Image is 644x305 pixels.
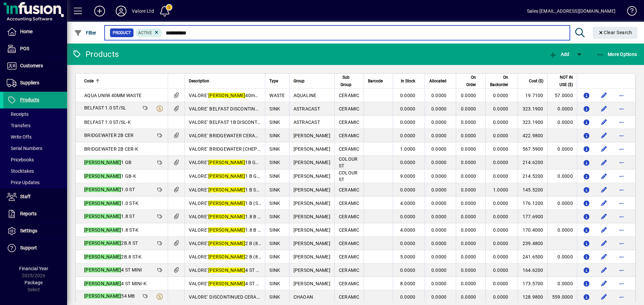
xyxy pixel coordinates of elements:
[84,173,121,179] em: [PERSON_NAME]
[518,290,547,304] td: 128.9800
[3,165,67,177] a: Stocktakes
[293,146,330,152] span: [PERSON_NAME]
[400,173,416,179] span: 9.0000
[552,74,573,88] span: NOT IN USE ($)
[84,293,121,299] em: [PERSON_NAME]
[401,77,415,85] span: In Stock
[339,156,358,168] span: COLOUR ST
[339,214,360,219] span: CERAMIC
[493,294,508,300] span: 0.0000
[616,265,627,276] button: More options
[431,93,447,98] span: 0.0000
[269,294,280,300] span: SINK
[599,292,609,302] button: Edit
[293,241,330,246] span: [PERSON_NAME]
[461,120,476,125] span: 0.0000
[400,160,416,165] span: 0.0000
[339,106,360,111] span: CERAMIC
[368,77,383,85] span: Barcode
[3,223,67,239] a: Settings
[19,266,48,271] span: Financial Year
[518,89,547,102] td: 19.7100
[269,77,278,85] span: Type
[3,108,67,120] a: Receipts
[460,74,482,88] div: On Order
[293,227,330,233] span: [PERSON_NAME]
[400,187,416,193] span: 0.0000
[518,102,547,116] td: 323.1900
[293,120,320,125] span: ASTRACAST
[616,157,627,168] button: More options
[599,171,609,181] button: Edit
[518,237,547,250] td: 239.4800
[547,290,577,304] td: 559.0000
[3,41,67,57] a: POS
[339,170,358,182] span: COLOUR ST
[518,129,547,142] td: 422.9800
[189,227,282,233] span: VALORE` 1.8 B STAINLESS
[596,52,637,57] span: More Options
[84,146,138,152] span: BRIDGEWATER 2B CER-K
[208,241,245,246] em: [PERSON_NAME]
[189,133,324,138] span: VALORE` BRIDGEWATER CERAMIC 2B =0.2M3
[431,294,447,300] span: 0.0000
[293,173,330,179] span: [PERSON_NAME]
[3,188,67,205] a: Staff
[293,214,330,219] span: [PERSON_NAME]
[293,254,330,259] span: [PERSON_NAME]
[400,146,416,152] span: 1.0000
[72,27,98,39] button: Filter
[599,184,609,195] button: Edit
[84,227,139,233] span: 1.8 ST-K
[518,156,547,169] td: 214.6200
[3,23,67,40] a: Home
[431,173,447,179] span: 0.0000
[616,251,627,262] button: More options
[84,240,121,246] em: [PERSON_NAME]
[431,187,447,193] span: 0.0000
[293,106,320,111] span: ASTRACAST
[7,134,32,140] span: Write Offs
[89,5,110,17] button: Add
[189,77,209,85] span: Description
[431,160,447,165] span: 0.0000
[189,93,315,98] span: VALORE` 40mm AQUA UNIW WASTE =CPS
[431,133,447,138] span: 0.0000
[84,227,121,233] em: [PERSON_NAME]
[7,111,29,117] span: Receipts
[189,187,312,193] span: VALORE` 1 B STAINLESS = 0.11m3 12KG
[461,93,476,98] span: 0.0000
[269,146,280,152] span: SINK
[400,227,416,233] span: 4.0000
[7,180,40,185] span: Price Updates
[518,197,547,210] td: 176.1200
[84,77,94,85] span: Code
[490,74,514,88] div: On Backorder
[189,173,326,179] span: VALORE` 1 B GREY BLACK (STAINLESS /STEEL
[208,268,245,273] em: [PERSON_NAME]
[24,280,43,285] span: Package
[616,225,627,235] button: More options
[269,173,280,179] span: SINK
[84,281,147,286] span: 4 ST MINI-K
[431,227,447,233] span: 0.0000
[189,214,316,219] span: VALORE` 1.8 B STAINLESS = 0.15m3 15KG
[400,201,416,206] span: 4.0000
[20,80,39,85] span: Suppliers
[461,173,476,179] span: 0.0000
[599,278,609,289] button: Edit
[549,52,569,57] span: Add
[518,142,547,156] td: 567.5900
[84,281,121,286] em: [PERSON_NAME]
[493,241,508,246] span: 0.0000
[599,225,609,235] button: Edit
[598,30,632,35] span: Clear Search
[490,74,508,88] span: On Backorder
[400,241,416,246] span: 0.0000
[616,130,627,141] button: More options
[7,168,34,174] span: Stocktakes
[461,133,476,138] span: 0.0000
[599,130,609,141] button: Edit
[84,133,134,138] span: BRIDGEWATER 2B CER
[84,187,121,192] em: [PERSON_NAME]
